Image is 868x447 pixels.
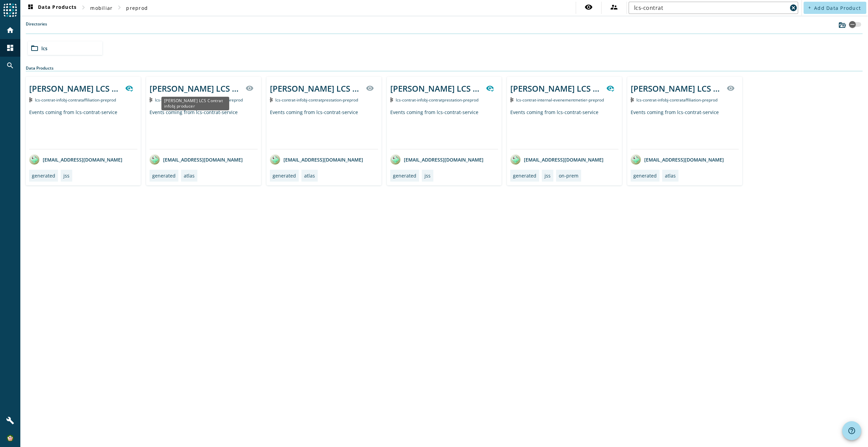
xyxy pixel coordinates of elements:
div: Events coming from lcs-contrat-service [631,109,739,149]
div: generated [513,172,536,179]
div: [PERSON_NAME] LCS Contrat infobj producer [150,83,241,94]
div: Events coming from lcs-contrat-service [390,109,498,149]
img: Kafka Topic: lcs-contrat-infobj-contrataffiliation-preprod [29,97,32,102]
mat-icon: home [6,26,14,34]
span: Kafka Topic: lcs-contrat-infobj-contrataffiliation-preprod [35,97,116,103]
div: [PERSON_NAME] LCS Contrat infobj producer [510,83,602,94]
mat-icon: visibility [727,84,735,92]
div: generated [633,172,657,179]
span: Kafka Topic: lcs-contrat-infobj-contratprestation-preprod [275,97,358,103]
div: jss [545,172,551,179]
div: [PERSON_NAME] LCS Contrat infobj producer [161,97,229,110]
div: [EMAIL_ADDRESS][DOMAIN_NAME] [631,154,724,165]
mat-icon: add [808,6,811,10]
span: mobiliar [90,5,113,11]
div: generated [152,172,176,179]
mat-icon: build [6,416,14,425]
span: Data Products [26,4,77,12]
div: [EMAIL_ADDRESS][DOMAIN_NAME] [29,154,122,165]
div: generated [273,172,296,179]
img: Kafka Topic: lcs-contrat-infobj-contratprestation-preprod [390,97,393,102]
mat-icon: dashboard [26,4,35,12]
button: Data Products [24,2,79,14]
div: jss [425,172,431,179]
span: preprod [126,5,148,11]
div: [PERSON_NAME] LCS Contrat infobj producer [29,83,121,94]
span: Kafka Topic: lcs-contrat-infobj-contrataffiliation-preprod [636,97,717,103]
mat-icon: cancel [789,4,797,12]
button: Add Data Product [804,2,866,14]
mat-icon: folder_open [31,44,39,52]
mat-icon: visibility [366,84,374,92]
mat-icon: dashboard [6,44,14,52]
img: avatar [150,154,160,165]
mat-icon: chevron_right [79,3,87,12]
div: on-prem [559,172,578,179]
mat-icon: search [6,61,14,70]
div: generated [32,172,55,179]
div: atlas [184,172,195,179]
mat-icon: chevron_right [115,3,123,12]
input: Search (% or * for wildcards) [634,4,787,12]
div: Events coming from lcs-contrat-service [150,109,258,149]
div: [EMAIL_ADDRESS][DOMAIN_NAME] [510,154,604,165]
label: Directories [26,21,47,34]
img: Kafka Topic: lcs-contrat-internal-evenementmetier-preprod [510,97,513,102]
mat-icon: supervisor_account [610,3,618,11]
div: atlas [304,172,315,179]
button: mobiliar [87,2,115,14]
img: Kafka Topic: lcs-contrat-infobj-contrataffiliation-preprod [631,97,634,102]
img: Kafka Topic: lcs-contrat-internal-evenementmetier-preprod [150,97,153,102]
div: Events coming from lcs-contrat-service [29,109,137,149]
div: [EMAIL_ADDRESS][DOMAIN_NAME] [150,154,243,165]
div: [PERSON_NAME] LCS Contrat infobj producer [270,83,362,94]
img: spoud-logo.svg [3,3,17,17]
div: [PERSON_NAME] LCS Contrat infobj producer [631,83,723,94]
img: avatar [270,154,280,165]
div: [EMAIL_ADDRESS][DOMAIN_NAME] [270,154,363,165]
div: Data Products [26,65,863,71]
div: atlas [665,172,676,179]
span: Add Data Product [814,5,861,11]
div: [EMAIL_ADDRESS][DOMAIN_NAME] [390,154,484,165]
button: preprod [123,2,151,14]
div: Events coming from lcs-contrat-service [270,109,378,149]
span: Kafka Topic: lcs-contrat-infobj-contratprestation-preprod [396,97,478,103]
div: generated [393,172,416,179]
span: Kafka Topic: lcs-contrat-internal-evenementmetier-preprod [516,97,604,103]
img: avatar [510,154,520,165]
div: Events coming from lcs-contrat-service [510,109,618,149]
mat-icon: visibility [585,3,593,11]
mat-icon: visibility [245,84,254,92]
span: Kafka Topic: lcs-contrat-internal-evenementmetier-preprod [155,97,243,103]
span: lcs [41,45,47,52]
div: [PERSON_NAME] LCS Contrat infobj producer [390,83,482,94]
mat-icon: help_outline [848,427,856,435]
img: Kafka Topic: lcs-contrat-infobj-contratprestation-preprod [270,97,273,102]
button: Clear [789,3,798,13]
img: avatar [631,154,641,165]
div: jss [63,172,70,179]
img: df3a2c00d7f1025ea8f91671640e3a84 [7,435,14,442]
img: avatar [29,154,39,165]
img: avatar [390,154,400,165]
